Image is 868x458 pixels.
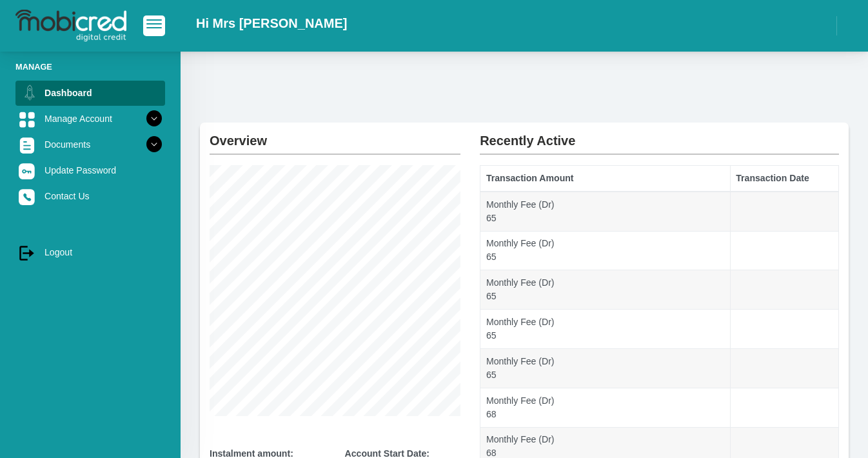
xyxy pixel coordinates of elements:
th: Transaction Amount [480,166,730,192]
a: Update Password [15,158,165,183]
a: Manage Account [15,106,165,131]
td: Monthly Fee (Dr) 65 [480,231,730,270]
h2: Hi Mrs [PERSON_NAME] [196,15,347,31]
a: Dashboard [15,81,165,105]
li: Manage [15,61,165,73]
a: Documents [15,132,165,157]
th: Transaction Date [730,166,838,192]
td: Monthly Fee (Dr) 68 [480,388,730,427]
h2: Recently Active [480,123,839,148]
td: Monthly Fee (Dr) 65 [480,348,730,388]
a: Contact Us [15,184,165,208]
td: Monthly Fee (Dr) 65 [480,310,730,349]
td: Monthly Fee (Dr) 65 [480,192,730,231]
h2: Overview [210,123,460,148]
a: Logout [15,240,165,264]
td: Monthly Fee (Dr) 65 [480,270,730,310]
img: logo-mobicred.svg [15,10,126,42]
